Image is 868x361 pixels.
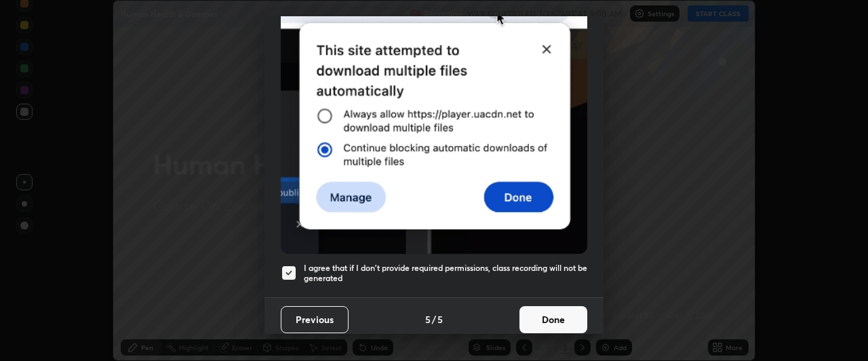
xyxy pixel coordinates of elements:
[304,263,587,284] h5: I agree that if I don't provide required permissions, class recording will not be generated
[281,306,349,333] button: Previous
[437,312,443,326] h4: 5
[425,312,431,326] h4: 5
[519,306,587,333] button: Done
[432,312,436,326] h4: /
